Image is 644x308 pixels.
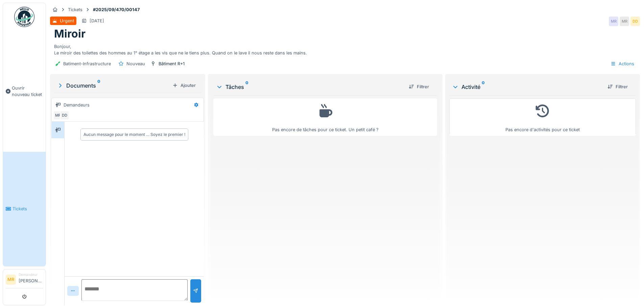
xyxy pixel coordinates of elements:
[54,41,636,56] div: Bonjour, Le miroir des toilettes des hommes au 1° étage a les vis que ne le tiens plus. Quand on ...
[60,18,74,24] div: Urgent
[620,17,629,26] div: MR
[159,61,185,67] div: Bâtiment R+1
[19,272,43,277] div: Demandeur
[607,59,637,69] div: Actions
[19,272,43,287] li: [PERSON_NAME]
[216,83,403,91] div: Tâches
[57,81,170,90] div: Documents
[54,27,86,40] h1: Miroir
[452,83,602,91] div: Activité
[60,111,69,120] div: DD
[97,81,100,90] sup: 0
[84,132,185,138] div: Aucun message pour le moment … Soyez le premier !
[90,18,104,24] div: [DATE]
[90,6,142,13] strong: #2025/09/470/00147
[53,111,63,120] div: MR
[482,83,485,91] sup: 0
[245,83,248,91] sup: 0
[63,61,111,67] div: Batiment-Infrastructure
[3,152,46,266] a: Tickets
[6,272,43,288] a: MR Demandeur[PERSON_NAME]
[64,102,90,108] div: Demandeurs
[630,17,640,26] div: DD
[13,206,43,212] span: Tickets
[14,7,34,27] img: Badge_color-CXgf-gQk.svg
[454,101,631,133] div: Pas encore d'activités pour ce ticket
[406,82,432,91] div: Filtrer
[126,61,145,67] div: Nouveau
[218,101,432,133] div: Pas encore de tâches pour ce ticket. Un petit café ?
[12,85,43,98] span: Ouvrir nouveau ticket
[3,31,46,152] a: Ouvrir nouveau ticket
[170,81,198,90] div: Ajouter
[609,17,618,26] div: MR
[68,6,82,13] div: Tickets
[605,82,630,91] div: Filtrer
[6,275,16,285] li: MR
